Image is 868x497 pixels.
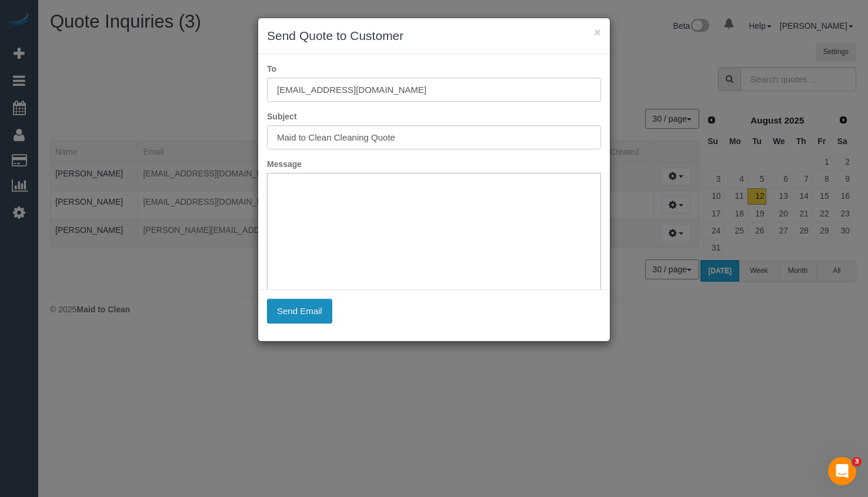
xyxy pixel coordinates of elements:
span: 3 [852,457,862,466]
label: To [258,63,610,75]
label: Message [258,158,610,170]
button: × [594,26,601,38]
input: Subject [267,125,601,149]
button: Send Email [267,299,332,323]
input: To [267,78,601,102]
iframe: Rich Text Editor, editor1 [268,174,600,357]
iframe: Intercom live chat [828,457,856,485]
label: Subject [258,111,610,122]
h3: Send Quote to Customer [267,27,601,45]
